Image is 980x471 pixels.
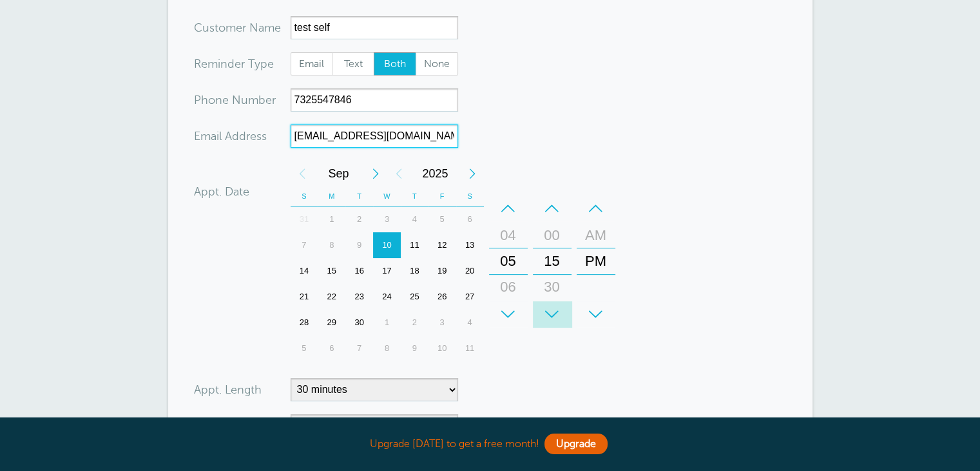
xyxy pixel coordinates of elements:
[416,53,457,75] span: None
[401,336,428,361] div: 9
[428,258,456,284] div: 19
[581,223,611,248] div: AM
[428,232,456,258] div: 12
[537,248,568,274] div: 15
[428,336,456,361] div: Friday, October 10
[291,186,318,206] th: S
[345,206,373,232] div: 2
[318,206,345,232] div: 1
[456,258,484,284] div: Saturday, September 20
[373,310,401,336] div: Wednesday, October 1
[345,186,373,206] th: T
[291,284,318,310] div: 21
[493,300,524,326] div: 07
[318,284,345,310] div: Monday, September 22
[373,232,401,258] div: 10
[318,310,345,336] div: 29
[456,232,484,258] div: Saturday, September 13
[318,232,345,258] div: 8
[416,52,458,75] label: None
[318,336,345,361] div: 6
[194,94,215,106] span: Pho
[314,161,364,186] span: September
[345,206,373,232] div: Tuesday, September 2
[373,284,401,310] div: 24
[544,434,608,454] a: Upgrade
[456,258,484,284] div: 20
[374,53,416,75] span: Both
[291,336,318,361] div: Sunday, October 5
[428,232,456,258] div: Friday, September 12
[456,206,484,232] div: Saturday, September 6
[291,284,318,310] div: Sunday, September 21
[291,206,318,232] div: Sunday, August 31
[428,186,456,206] th: F
[194,58,274,70] label: Reminder Type
[373,186,401,206] th: W
[194,186,249,197] label: Appt. Date
[373,206,401,232] div: Wednesday, September 3
[373,258,401,284] div: 17
[291,310,318,336] div: Sunday, September 28
[401,232,428,258] div: Thursday, September 11
[373,258,401,284] div: Wednesday, September 17
[194,22,215,34] span: Cus
[456,186,484,206] th: S
[345,258,373,284] div: 16
[374,52,416,75] label: Both
[194,125,291,148] div: ress
[428,336,456,361] div: 10
[373,336,401,361] div: Wednesday, October 8
[456,284,484,310] div: 27
[428,258,456,284] div: Friday, September 19
[364,161,387,186] div: Next Month
[373,336,401,361] div: 8
[428,310,456,336] div: Friday, October 3
[533,195,572,327] div: Minutes
[291,161,314,186] div: Previous Month
[345,336,373,361] div: 7
[373,284,401,310] div: Wednesday, September 24
[345,232,373,258] div: Tuesday, September 9
[489,195,528,327] div: Hours
[345,258,373,284] div: Tuesday, September 16
[456,336,484,361] div: 11
[215,22,258,34] span: tomer N
[537,300,568,326] div: 45
[291,232,318,258] div: 7
[401,258,428,284] div: Thursday, September 18
[291,258,318,284] div: 14
[493,223,524,248] div: 04
[291,310,318,336] div: 28
[332,52,374,75] label: Text
[537,223,568,248] div: 00
[373,310,401,336] div: 1
[456,206,484,232] div: 6
[401,206,428,232] div: Thursday, September 4
[345,336,373,361] div: Tuesday, October 7
[291,53,332,75] span: Email
[428,310,456,336] div: 3
[401,206,428,232] div: 4
[537,274,568,300] div: 30
[456,336,484,361] div: Saturday, October 11
[216,130,246,142] span: il Add
[456,310,484,336] div: Saturday, October 4
[581,248,611,274] div: PM
[456,232,484,258] div: 13
[194,88,291,112] div: mber
[401,258,428,284] div: 18
[318,336,345,361] div: Monday, October 6
[345,310,373,336] div: Tuesday, September 30
[428,206,456,232] div: 5
[291,336,318,361] div: 5
[373,232,401,258] div: Today, Wednesday, September 10
[373,206,401,232] div: 3
[387,161,410,186] div: Previous Year
[318,258,345,284] div: Monday, September 15
[318,186,345,206] th: M
[345,284,373,310] div: 23
[456,284,484,310] div: Saturday, September 27
[318,258,345,284] div: 15
[215,94,248,106] span: ne Nu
